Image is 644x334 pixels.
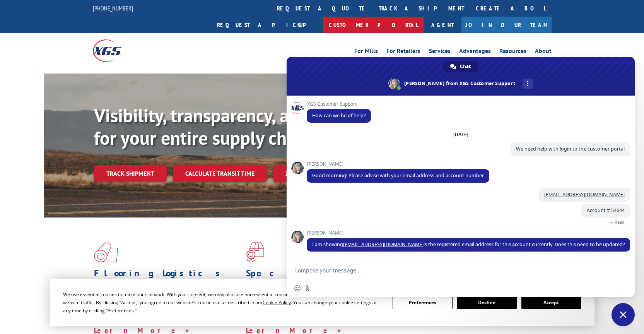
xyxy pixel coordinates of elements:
a: For Mills [354,48,378,57]
h1: Flooring Logistics Solutions [94,269,240,291]
a: Track shipment [94,165,167,182]
a: [EMAIL_ADDRESS][DOMAIN_NAME] [343,241,424,248]
div: [DATE] [453,132,468,137]
a: For Retailers [386,48,420,57]
span: Preferences [108,307,134,314]
a: [EMAIL_ADDRESS][DOMAIN_NAME] [544,191,625,198]
span: Read [615,219,625,225]
span: How can we be of help? [312,112,366,119]
div: Chat [443,61,478,72]
button: Accept [521,296,581,309]
div: More channels [523,79,533,89]
span: Good morning! Please advise with your email address and account number [312,172,484,179]
a: Customer Portal [323,17,424,33]
button: Decline [457,296,517,309]
span: I am showing is the registered email address for this account currently. Does this need to be upd... [312,241,625,248]
div: Cookie Consent Prompt [50,279,594,326]
span: XGS Customer Support [307,101,371,107]
span: We need help with login to the customer portal [516,146,625,152]
a: Calculate transit time [173,165,267,182]
span: Insert an emoji [294,285,301,291]
span: [PERSON_NAME] [307,161,489,167]
a: Services [429,48,451,57]
span: Chat [460,61,471,72]
span: Account # 54644 [587,207,625,214]
a: [PHONE_NUMBER] [93,4,133,12]
a: Request a pickup [211,17,323,33]
b: Visibility, transparency, and control for your entire supply chain. [94,103,370,150]
button: Preferences [393,296,452,309]
div: Close chat [612,303,635,326]
a: Agent [424,17,461,33]
a: Advantages [459,48,491,57]
img: xgs-icon-focused-on-flooring-red [246,242,264,262]
span: Send a file [304,285,311,291]
textarea: Compose your message... [294,267,610,274]
a: XGS ASSISTANT [273,165,339,182]
span: Cookie Policy [263,299,291,306]
a: Resources [499,48,526,57]
span: [PERSON_NAME] [307,230,630,236]
a: About [535,48,552,57]
img: xgs-icon-total-supply-chain-intelligence-red [94,242,118,262]
a: Join Our Team [461,17,552,33]
h1: Specialized Freight Experts [246,269,392,291]
div: We use essential cookies to make our site work. With your consent, we may also use non-essential ... [63,290,383,315]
